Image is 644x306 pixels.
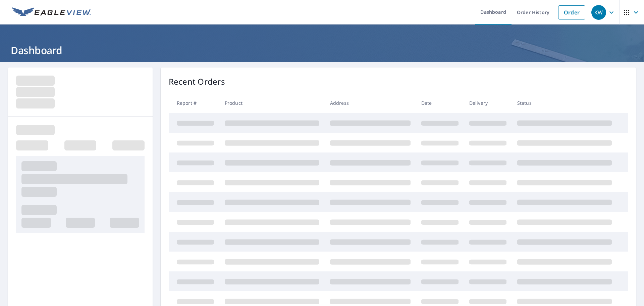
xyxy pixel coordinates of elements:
[325,93,416,113] th: Address
[169,76,225,88] p: Recent Orders
[591,5,606,20] div: KW
[8,43,636,57] h1: Dashboard
[416,93,464,113] th: Date
[219,93,325,113] th: Product
[464,93,512,113] th: Delivery
[12,7,91,17] img: EV Logo
[512,93,617,113] th: Status
[558,5,585,19] a: Order
[169,93,219,113] th: Report #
